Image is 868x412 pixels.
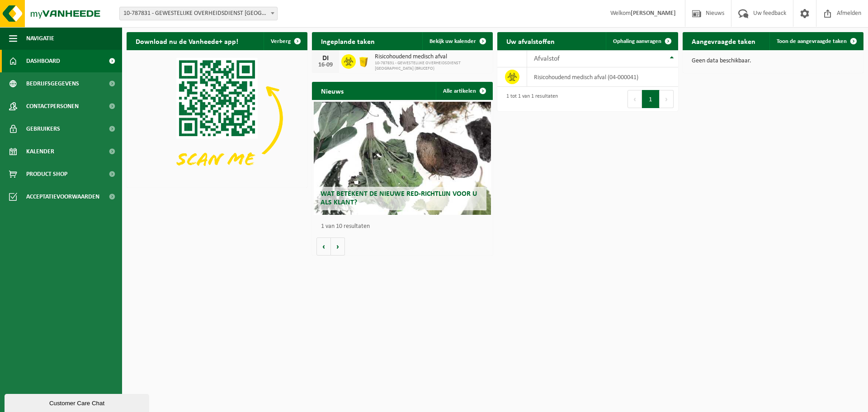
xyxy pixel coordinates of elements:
[316,55,335,62] div: DI
[683,32,764,50] h2: Aangevraagde taken
[5,392,151,412] iframe: chat widget
[769,32,863,50] a: Toon de aangevraagde taken
[127,50,307,186] img: Download de VHEPlus App
[26,140,54,163] span: Kalender
[312,32,384,50] h2: Ingeplande taken
[631,10,676,17] strong: [PERSON_NAME]
[321,223,488,230] p: 1 van 10 resultaten
[534,55,560,62] span: Afvalstof
[316,237,331,256] button: Vorige
[26,50,60,72] span: Dashboard
[26,27,54,50] span: Navigatie
[777,38,847,44] span: Toon de aangevraagde taken
[120,7,277,20] span: 10-787831 - GEWESTELIJKE OVERHEIDSDIENST BRUSSEL (BRUCEFO) - ANDERLECHT
[422,32,492,50] a: Bekijk uw kalender
[497,32,564,50] h2: Uw afvalstoffen
[606,32,677,50] a: Ophaling aanvragen
[436,82,492,100] a: Alle artikelen
[627,90,642,108] button: Previous
[26,72,79,95] span: Bedrijfsgegevens
[26,95,79,118] span: Contactpersonen
[321,190,477,206] span: Wat betekent de nieuwe RED-richtlijn voor u als klant?
[429,38,476,44] span: Bekijk uw kalender
[26,185,99,208] span: Acceptatievoorwaarden
[271,38,291,44] span: Verberg
[692,58,854,64] p: Geen data beschikbaar.
[314,102,491,215] a: Wat betekent de nieuwe RED-richtlijn voor u als klant?
[312,82,353,99] h2: Nieuws
[613,38,661,44] span: Ophaling aanvragen
[316,62,335,68] div: 16-09
[331,237,345,256] button: Volgende
[502,89,558,109] div: 1 tot 1 van 1 resultaten
[356,53,371,68] img: LP-SB-00050-HPE-22
[642,90,660,108] button: 1
[527,67,678,87] td: risicohoudend medisch afval (04-000041)
[660,90,674,108] button: Next
[119,7,278,20] span: 10-787831 - GEWESTELIJKE OVERHEIDSDIENST BRUSSEL (BRUCEFO) - ANDERLECHT
[26,163,67,185] span: Product Shop
[26,118,60,140] span: Gebruikers
[127,32,247,50] h2: Download nu de Vanheede+ app!
[264,32,307,50] button: Verberg
[375,53,488,61] span: Risicohoudend medisch afval
[375,61,488,71] span: 10-787831 - GEWESTELIJKE OVERHEIDSDIENST [GEOGRAPHIC_DATA] (BRUCEFO)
